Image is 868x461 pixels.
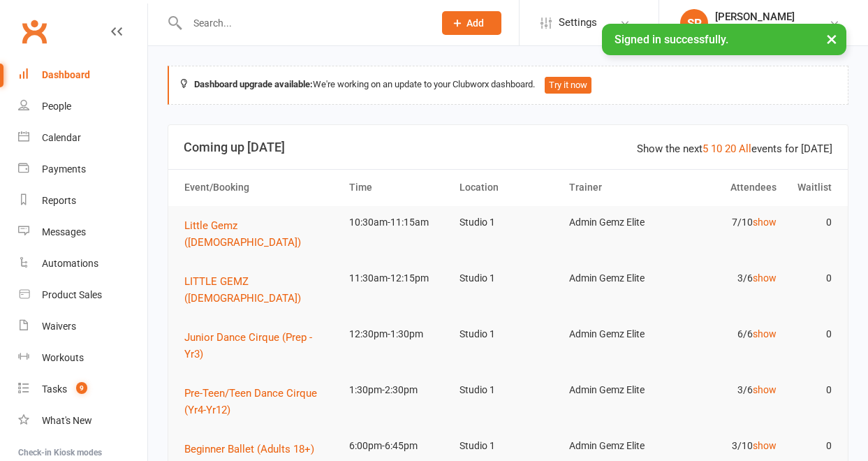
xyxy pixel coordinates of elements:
a: show [753,384,777,395]
button: Try it now [545,77,591,94]
button: Add [442,11,501,35]
button: Beginner Ballet (Adults 18+) [184,441,324,458]
a: 20 [725,142,736,155]
span: Beginner Ballet (Adults 18+) [184,443,314,455]
td: 0 [783,262,838,295]
th: Event/Booking [178,170,343,205]
span: 9 [76,382,87,394]
h3: Coming up [DATE] [184,140,832,154]
a: Reports [18,185,147,217]
td: Admin Gemz Elite [563,374,672,407]
div: [PERSON_NAME] [715,10,820,23]
td: 1:30pm-2:30pm [343,374,453,407]
th: Location [453,170,563,205]
div: We're working on an update to your Clubworx dashboard. [168,66,848,105]
input: Search... [183,13,424,33]
a: Workouts [18,342,147,374]
div: Dashboard [42,69,90,80]
span: Signed in successfully. [615,33,728,46]
div: People [42,101,71,112]
div: Messages [42,226,86,237]
div: Show the next events for [DATE] [637,140,832,157]
td: 10:30am-11:15am [343,206,453,239]
td: Studio 1 [453,262,563,295]
a: Dashboard [18,59,147,91]
a: Payments [18,154,147,185]
button: Little Gemz ([DEMOGRAPHIC_DATA]) [184,217,337,251]
div: Calendar [42,132,81,143]
div: Tasks [42,383,67,395]
a: show [753,328,777,339]
button: Pre-Teen/Teen Dance Cirque (Yr4-Yr12) [184,385,337,418]
a: 10 [711,142,722,155]
div: Waivers [42,321,76,332]
a: Tasks 9 [18,374,147,405]
a: show [753,272,777,284]
div: Gemz Elite Dance Studio [715,23,820,36]
a: Calendar [18,122,147,154]
td: 7/10 [673,206,783,239]
span: LITTLE GEMZ ([DEMOGRAPHIC_DATA]) [184,275,301,305]
td: Admin Gemz Elite [563,262,672,295]
td: Studio 1 [453,206,563,239]
div: Automations [42,258,98,269]
td: Studio 1 [453,318,563,351]
a: Waivers [18,311,147,342]
button: LITTLE GEMZ ([DEMOGRAPHIC_DATA]) [184,273,337,307]
td: 3/6 [673,374,783,407]
td: 0 [783,206,838,239]
span: Junior Dance Cirque (Prep - Yr3) [184,331,312,360]
a: All [739,142,751,155]
th: Time [343,170,453,205]
td: 0 [783,318,838,351]
div: Payments [42,163,86,175]
a: Messages [18,217,147,248]
a: Automations [18,248,147,279]
a: What's New [18,405,147,437]
button: × [819,24,844,54]
a: Product Sales [18,279,147,311]
span: Pre-Teen/Teen Dance Cirque (Yr4-Yr12) [184,387,317,416]
a: show [753,440,777,451]
span: Add [466,17,484,29]
th: Trainer [563,170,672,205]
a: Clubworx [17,14,52,49]
td: 12:30pm-1:30pm [343,318,453,351]
div: Reports [42,195,76,206]
th: Attendees [673,170,783,205]
span: Settings [559,7,597,38]
button: Junior Dance Cirque (Prep - Yr3) [184,329,337,363]
strong: Dashboard upgrade available: [194,79,313,89]
td: Admin Gemz Elite [563,206,672,239]
div: What's New [42,415,92,426]
div: SP [680,9,708,37]
th: Waitlist [783,170,838,205]
td: 0 [783,374,838,407]
a: show [753,217,777,228]
div: Workouts [42,352,84,363]
td: 3/6 [673,262,783,295]
td: 6/6 [673,318,783,351]
td: Studio 1 [453,374,563,407]
div: Product Sales [42,289,102,300]
td: Admin Gemz Elite [563,318,672,351]
a: People [18,91,147,122]
a: 5 [703,142,708,155]
td: 11:30am-12:15pm [343,262,453,295]
span: Little Gemz ([DEMOGRAPHIC_DATA]) [184,219,301,249]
